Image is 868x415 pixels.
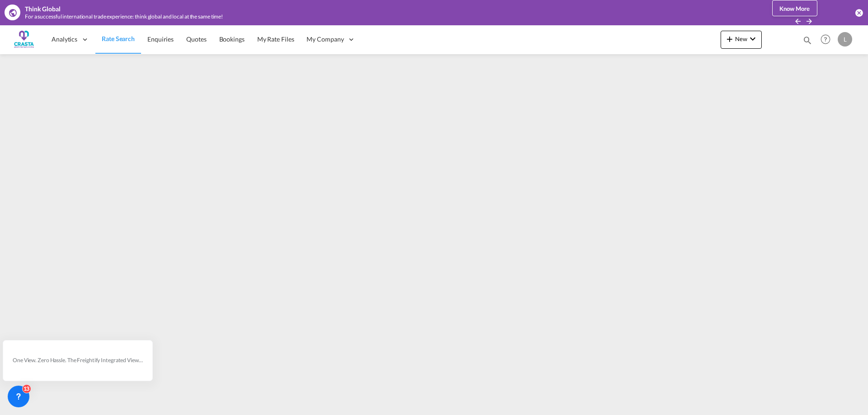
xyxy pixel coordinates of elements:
[25,13,735,21] div: For a successful international trade experience: think global and local at the same time!
[52,35,77,44] span: Analytics
[8,8,17,17] md-icon: icon-earth
[307,35,344,44] span: My Company
[300,24,362,54] div: My Company
[186,35,206,43] span: Quotes
[102,35,135,42] span: Rate Search
[147,35,174,43] span: Enquiries
[141,24,180,54] a: Enquiries
[95,24,141,54] a: Rate Search
[25,5,61,14] div: Think Global
[180,24,212,54] a: Quotes
[747,33,758,44] md-icon: icon-chevron-down
[257,35,294,43] span: My Rate Files
[721,31,762,49] button: icon-plus 400-fgNewicon-chevron-down
[802,35,812,45] md-icon: icon-magnify
[805,17,813,25] button: icon-arrow-right
[724,33,735,44] md-icon: icon-plus 400-fg
[45,24,95,54] div: Analytics
[794,17,802,25] md-icon: icon-arrow-left
[724,35,758,42] span: New
[219,35,245,43] span: Bookings
[818,32,838,48] div: Help
[802,35,812,49] div: icon-magnify
[854,8,863,17] button: icon-close-circle
[213,24,251,54] a: Bookings
[794,17,804,25] button: icon-arrow-left
[838,32,852,47] div: L
[251,24,301,54] a: My Rate Files
[779,5,810,12] span: Know More
[14,29,34,49] img: ac429df091a311ed8aa72df674ea3bd9.png
[818,32,833,47] span: Help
